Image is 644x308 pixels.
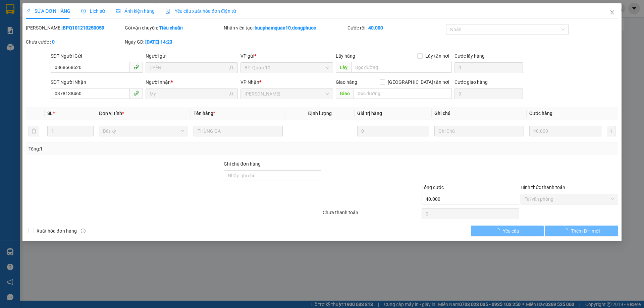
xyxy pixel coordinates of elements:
[29,126,39,136] button: delete
[454,62,523,73] input: Cước lấy hàng
[125,24,222,32] div: Gói vận chuyển:
[34,227,79,235] span: Xuất hóa đơn hàng
[150,90,228,98] input: Tên người nhận
[471,226,544,236] button: Yêu cầu
[564,228,571,233] span: loading
[521,185,565,190] label: Hình thức thanh toán
[194,111,215,116] span: Tên hàng
[354,88,452,99] input: Dọc đường
[347,24,445,32] div: Cước rồi :
[194,126,283,136] input: VD: Bàn, Ghế
[81,9,86,13] span: clock-circle
[26,9,31,13] span: edit
[368,25,383,30] b: 40.000
[145,39,172,45] b: [DATE] 14:23
[241,79,260,85] span: VP Nhận
[496,228,503,233] span: loading
[51,52,143,60] div: SĐT Người Gửi
[336,88,354,99] span: Giao
[245,63,329,73] span: BP. Quận 10
[545,226,618,236] button: Thêm ĐH mới
[81,8,105,14] span: Lịch sử
[26,24,123,32] div: [PERSON_NAME]:
[159,25,183,30] b: Tiêu chuẩn
[26,8,70,14] span: SỬA ĐƠN HÀNG
[81,229,86,233] span: info-circle
[29,145,249,152] div: Tổng: 1
[385,78,452,86] span: [GEOGRAPHIC_DATA] tận nơi
[357,111,382,116] span: Giá trị hàng
[503,227,520,235] span: Yêu cầu
[351,62,452,73] input: Dọc đường
[26,38,123,46] div: Chưa cước :
[165,8,236,14] span: Yêu cầu xuất hóa đơn điện tử
[116,8,155,14] span: Ảnh kiện hàng
[435,126,524,136] input: Ghi Chú
[255,25,316,30] b: buuphamquan10.dongphuoc
[454,79,488,85] label: Cước giao hàng
[322,209,421,221] div: Chưa thanh toán
[241,52,333,60] div: VP gửi
[336,79,357,85] span: Giao hàng
[103,126,184,136] span: Bất kỳ
[47,111,53,116] span: SL
[245,89,329,99] span: Hòa Thành
[52,39,55,45] b: 0
[229,91,234,96] span: user
[607,126,615,136] button: plus
[603,3,622,22] button: Close
[150,64,228,71] input: Tên người gửi
[422,185,444,190] span: Tổng cước
[336,53,355,59] span: Lấy hàng
[432,107,527,120] th: Ghi chú
[529,111,552,116] span: Cước hàng
[423,52,452,60] span: Lấy tận nơi
[224,24,346,32] div: Nhân viên tạo:
[99,111,124,116] span: Đơn vị tính
[525,194,614,204] span: Tại văn phòng
[571,227,600,235] span: Thêm ĐH mới
[146,52,238,60] div: Người gửi
[224,161,261,167] label: Ghi chú đơn hàng
[357,126,429,136] input: 0
[609,10,615,15] span: close
[146,78,238,86] div: Người nhận
[133,90,139,96] span: phone
[133,64,139,70] span: phone
[116,9,120,13] span: picture
[229,65,234,70] span: user
[336,62,351,73] span: Lấy
[454,88,523,99] input: Cước giao hàng
[529,126,601,136] input: 0
[224,170,321,181] input: Ghi chú đơn hàng
[51,78,143,86] div: SĐT Người Nhận
[165,9,171,14] img: icon
[454,53,485,59] label: Cước lấy hàng
[63,25,104,30] b: BPQ101210250059
[125,38,222,46] div: Ngày GD:
[308,111,332,116] span: Định lượng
